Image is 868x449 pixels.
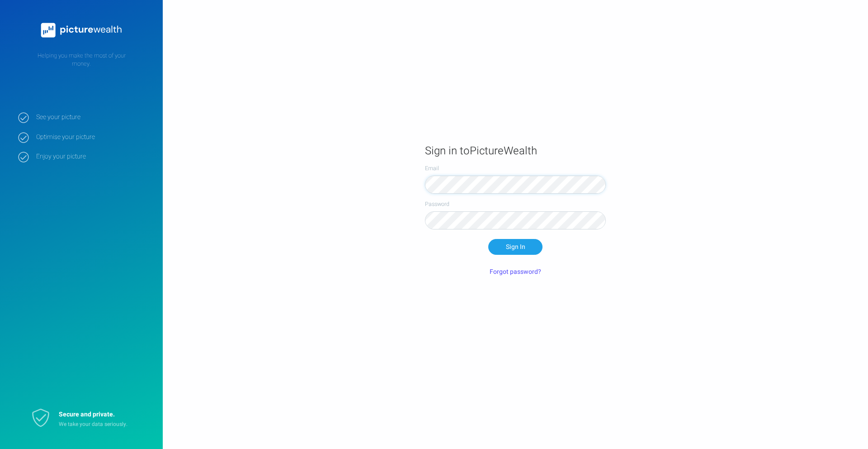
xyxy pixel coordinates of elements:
[36,133,149,141] strong: Optimise your picture
[488,239,542,254] button: Sign In
[59,420,140,428] p: We take your data seriously.
[59,410,115,419] strong: Secure and private.
[425,164,606,172] label: Email
[36,18,127,43] img: PictureWealth
[425,144,606,158] h1: Sign in to PictureWealth
[484,264,547,280] button: Forgot password?
[18,52,145,68] p: Helping you make the most of your money.
[425,200,606,208] label: Password
[36,153,149,161] strong: Enjoy your picture
[36,113,149,121] strong: See your picture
